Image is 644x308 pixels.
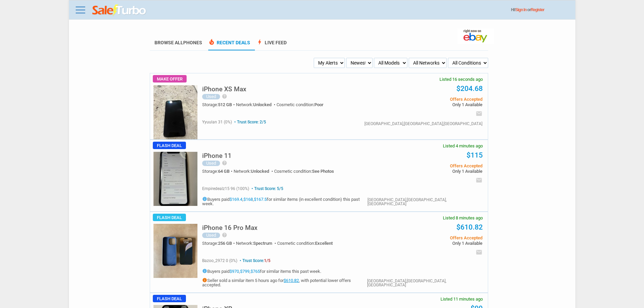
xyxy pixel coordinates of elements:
span: 64 GB [218,169,230,174]
span: Make Offer [153,75,187,82]
div: Used [202,233,220,238]
span: 512 GB [218,102,232,107]
div: Storage: [202,102,236,107]
span: Excellent [315,241,333,246]
span: Spectrum [253,241,272,246]
span: Unlocked [251,169,269,174]
span: 256 GB [218,241,232,246]
a: Browse AllPhones [154,40,202,45]
i: email [476,177,482,184]
span: Trust Score: 2/5 [233,120,266,124]
a: $799 [240,269,249,274]
span: Only 1 Available [380,169,482,173]
span: local_fire_department [208,39,215,45]
a: Register [531,7,544,12]
div: Storage: [202,169,234,173]
span: Listed 4 minutes ago [443,144,483,148]
a: Sign In [516,7,527,12]
span: Listed 16 seconds ago [439,77,483,81]
h5: Buyers paid , , for similar items (in excellent condition) this past week. [202,196,367,206]
span: yyuulan 31 (0%) [202,120,232,124]
a: iPhone XS Max [202,87,246,92]
span: Only 1 Available [380,102,482,107]
a: $765 [251,269,260,274]
span: Flash Deal [153,142,186,149]
div: Network: [234,169,274,173]
a: $610.82 [284,278,299,283]
span: Listed 8 minutes ago [443,216,483,220]
div: Cosmetic condition: [277,241,333,245]
span: Offers Accepted [380,236,482,240]
i: info [202,278,207,283]
span: Offers Accepted [380,164,482,168]
span: Hi! [511,7,516,12]
img: s-l225.jpg [153,152,197,206]
img: saleturbo.com - Online Deals and Discount Coupons [92,4,147,17]
a: $115 [467,151,483,159]
span: Unlocked [253,102,271,107]
div: Storage: [202,241,236,245]
i: help [222,94,227,99]
div: [GEOGRAPHIC_DATA],[GEOGRAPHIC_DATA],[GEOGRAPHIC_DATA] [364,122,482,126]
i: info [202,196,207,202]
h5: Buyers paid , , for similar items this past week. [202,268,367,274]
i: info [202,268,207,274]
h5: Seller sold a similar item 5 hours ago for , with potential lower offers accepted. [202,278,367,287]
span: Trust Score: [238,258,270,263]
a: $204.68 [456,85,483,93]
a: local_fire_departmentRecent Deals [208,40,250,50]
div: Cosmetic condition: [274,169,334,173]
span: empiredealz15 96 (100%) [202,186,249,191]
a: iPhone 11 [202,154,232,159]
i: help [222,232,227,238]
a: boltLive Feed [256,40,287,50]
div: Network: [236,102,277,107]
span: Offers Accepted [380,97,482,101]
span: 1/5 [264,258,270,263]
a: iPhone 16 Pro Max [202,226,258,231]
span: Only 1 Available [380,241,482,245]
div: Used [202,94,220,99]
span: Listed 11 minutes ago [440,297,483,301]
i: help [222,160,227,166]
div: [GEOGRAPHIC_DATA],[GEOGRAPHIC_DATA],[GEOGRAPHIC_DATA] [367,198,482,206]
img: s-l225.jpg [153,224,197,278]
div: Network: [236,241,277,245]
a: $610.82 [456,223,483,231]
div: [GEOGRAPHIC_DATA],[GEOGRAPHIC_DATA],[GEOGRAPHIC_DATA] [367,279,482,287]
span: bolt [256,39,263,45]
span: Flash Deal [153,214,186,221]
div: Used [202,161,220,166]
a: $169.4 [230,197,242,202]
span: Poor [314,102,324,107]
a: $168 [243,197,253,202]
span: Flash Deal [153,295,186,302]
i: email [476,249,482,256]
a: $167.5 [254,197,267,202]
span: or [527,7,544,12]
div: Cosmetic condition: [277,102,324,107]
h5: iPhone 11 [202,152,232,159]
span: Trust Score: 5/5 [250,186,283,191]
img: s-l225.jpg [153,85,197,139]
span: Phones [183,40,202,45]
h5: iPhone 16 Pro Max [202,224,258,231]
h5: iPhone XS Max [202,86,246,92]
a: $970 [230,269,239,274]
span: bazoo_2972 0 (0%) [202,258,237,263]
span: See Photos [312,169,334,174]
i: email [476,110,482,117]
